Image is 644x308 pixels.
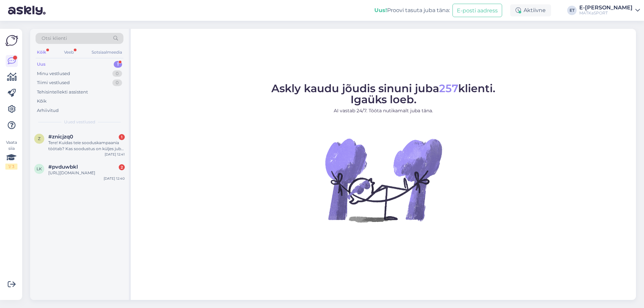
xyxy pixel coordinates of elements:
[5,34,18,47] img: Askly logo
[116,71,119,76] font: 0
[48,140,124,193] font: Tere! Kuidas teie sooduskampaania töötab? Kas soodustus on küljes juba kampaanias toodetel või pe...
[48,164,78,170] span: #pvduwbkl
[116,80,119,85] font: 0
[92,50,122,55] font: Sotsiaalmeedia
[452,4,502,17] button: E-posti aadress
[117,61,119,67] font: 1
[38,136,41,141] font: z
[458,82,495,95] font: klienti.
[37,98,47,104] font: Kõik
[579,10,608,15] font: MATKaSPORT
[48,170,95,175] font: [URL][DOMAIN_NAME]
[37,71,70,76] font: Minu vestlused
[48,133,73,140] font: #znicjzq0
[8,164,10,169] font: 1
[524,7,546,13] font: Aktiivne
[323,120,444,240] img: Vestlus pole aktiivne
[64,119,95,124] font: Uued vestlused
[104,176,125,181] font: [DATE] 12:40
[64,50,74,55] font: Veeb
[48,164,78,170] font: #pvduwbkl
[439,82,458,95] font: 257
[579,4,633,11] font: E-[PERSON_NAME]
[387,7,450,13] font: Proovi tasuta juba täna:
[6,140,17,151] font: Vaata siia
[37,108,59,113] font: Arhiivitud
[10,164,14,169] font: / 3
[105,152,125,157] font: [DATE] 12:41
[121,135,122,139] font: 1
[37,166,42,171] font: lk
[37,61,46,67] font: Uus
[42,35,67,41] font: Otsi klienti
[570,8,575,13] font: ET
[457,7,498,14] font: E-posti aadress
[271,82,439,95] font: Askly kaudu jõudis sinuni juba
[48,134,73,140] span: #znicjzq0
[334,108,433,114] font: AI vastab 24/7. Tööta nutikamalt juba täna.
[37,80,70,85] font: Tiimi vestlused
[37,50,46,55] font: Kõik
[351,93,417,106] font: Igaüks loeb.
[37,89,88,95] font: Tehisintellekti assistent
[121,165,123,170] font: 2
[579,5,640,16] a: E-[PERSON_NAME]MATKaSPORT
[374,7,387,13] font: Uus!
